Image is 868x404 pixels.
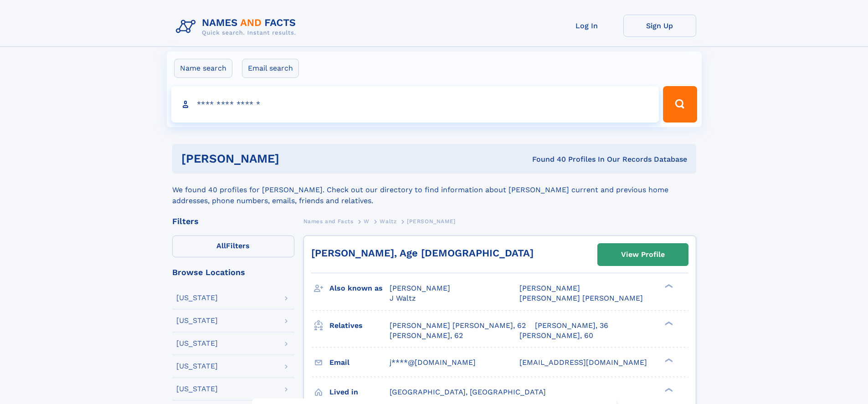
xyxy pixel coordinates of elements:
div: ❯ [663,320,673,326]
div: Filters [172,217,294,225]
h3: Email [329,355,390,370]
a: View Profile [598,244,688,266]
div: Browse Locations [172,268,294,276]
span: [EMAIL_ADDRESS][DOMAIN_NAME] [519,358,647,367]
a: [PERSON_NAME], 36 [535,321,608,331]
div: ❯ [663,283,673,289]
div: Found 40 Profiles In Our Records Database [406,154,687,164]
img: Logo Names and Facts [172,15,303,39]
a: Waltz [380,215,396,227]
span: All [216,241,226,250]
label: Name search [174,59,232,78]
input: search input [171,86,659,123]
label: Filters [172,235,294,257]
div: We found 40 profiles for [PERSON_NAME]. Check out our directory to find information about [PERSON... [172,174,696,206]
h3: Also known as [329,281,390,296]
div: View Profile [621,244,665,265]
label: Email search [242,59,299,78]
span: Waltz [380,218,396,225]
a: Log In [550,15,623,37]
div: [US_STATE] [176,363,218,370]
a: Sign Up [623,15,696,37]
span: [PERSON_NAME] [390,284,450,292]
a: [PERSON_NAME], 60 [519,331,593,341]
h1: [PERSON_NAME] [181,153,406,164]
div: ❯ [663,387,673,393]
span: [PERSON_NAME] [407,218,456,225]
a: Names and Facts [303,215,354,227]
div: [US_STATE] [176,340,218,347]
a: [PERSON_NAME], Age [DEMOGRAPHIC_DATA] [311,247,534,259]
div: [US_STATE] [176,317,218,324]
h3: Relatives [329,318,390,333]
span: [PERSON_NAME] [519,284,580,292]
a: [PERSON_NAME] [PERSON_NAME], 62 [390,321,526,331]
span: [GEOGRAPHIC_DATA], [GEOGRAPHIC_DATA] [390,388,546,396]
div: [US_STATE] [176,385,218,393]
span: [PERSON_NAME] [PERSON_NAME] [519,294,643,302]
div: ❯ [663,357,673,363]
div: [US_STATE] [176,294,218,302]
a: W [364,215,370,227]
h3: Lived in [329,384,390,400]
button: Search Button [663,86,697,123]
span: W [364,218,370,225]
span: J Waltz [390,294,416,302]
a: [PERSON_NAME], 62 [390,331,463,341]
